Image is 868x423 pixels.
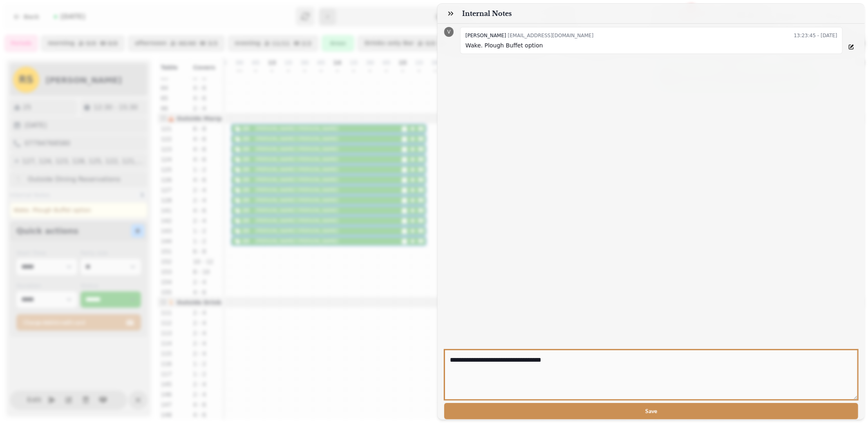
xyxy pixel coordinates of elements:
[465,40,837,50] p: Wake. Plough Buffet option
[794,31,837,40] time: 13:23:45 - [DATE]
[465,31,593,40] div: [EMAIL_ADDRESS][DOMAIN_NAME]
[462,9,515,18] h3: Internal Notes
[447,29,450,34] span: V
[444,403,858,419] button: Save
[465,33,506,38] span: [PERSON_NAME]
[451,408,852,414] span: Save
